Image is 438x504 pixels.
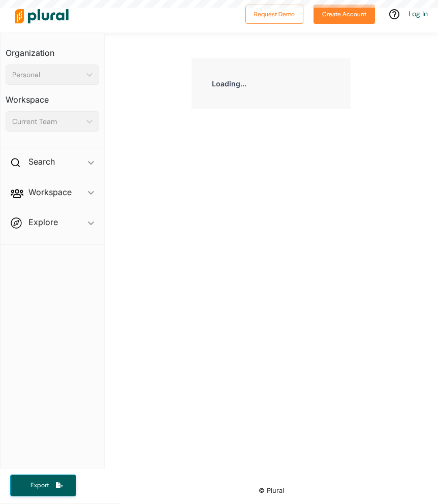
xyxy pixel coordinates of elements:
[314,8,375,19] a: Create Account
[10,475,76,496] button: Export
[259,487,284,494] small: © Plural
[409,9,428,18] a: Log In
[192,58,351,109] div: Loading...
[314,5,375,24] button: Create Account
[28,156,55,167] h2: Search
[245,5,303,24] button: Request Demo
[12,116,82,127] div: Current Team
[245,8,303,19] a: Request Demo
[6,38,99,60] h3: Organization
[6,85,99,107] h3: Workspace
[23,481,56,490] span: Export
[12,70,82,80] div: Personal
